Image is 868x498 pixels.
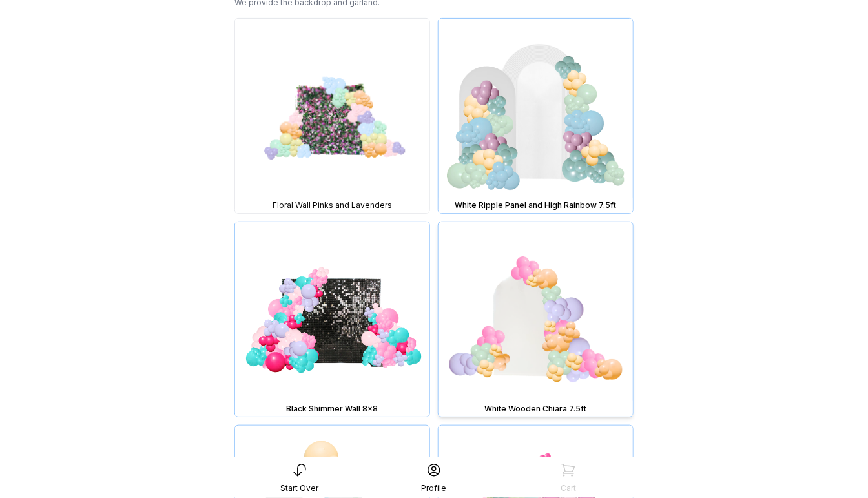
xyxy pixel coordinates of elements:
img: White Ripple Panel and High Rainbow 7.5ft [439,19,633,213]
img: White Wooden Chiara 7.5ft [439,222,633,417]
div: Cart [561,483,576,493]
div: Black Shimmer Wall 8x8 [238,404,427,414]
img: Black Shimmer Wall 8x8 [235,222,429,417]
div: White Ripple Panel and High Rainbow 7.5ft [441,200,630,211]
img: BKD, 3 Sizes, Floral Wall Pinks and Lavenders [235,19,429,213]
div: Profile [422,483,447,493]
div: White Wooden Chiara 7.5ft [441,404,630,414]
div: Start Over [281,483,319,493]
span: Floral Wall Pinks and Lavenders [273,200,392,211]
